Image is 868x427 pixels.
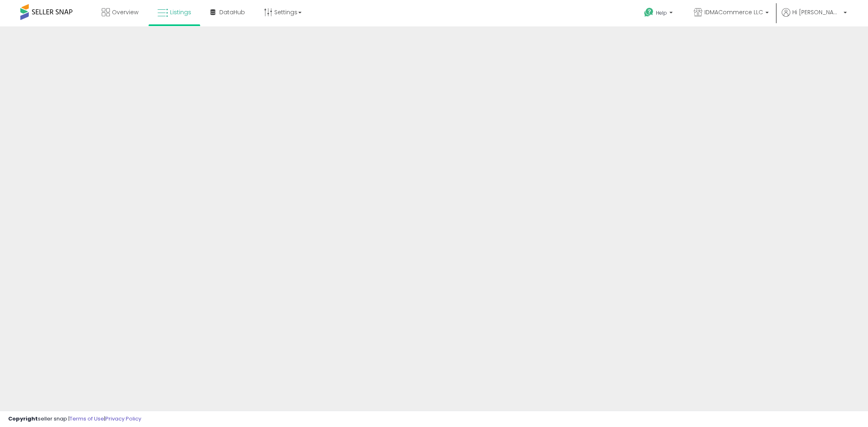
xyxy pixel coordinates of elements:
i: Get Help [644,7,654,17]
span: IDMACommerce LLC [704,8,763,16]
a: Hi [PERSON_NAME] [782,8,847,26]
a: Help [638,1,681,26]
span: Listings [170,8,191,16]
span: Overview [112,8,138,16]
span: DataHub [219,8,245,16]
span: Help [656,9,667,16]
span: Hi [PERSON_NAME] [792,8,841,16]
